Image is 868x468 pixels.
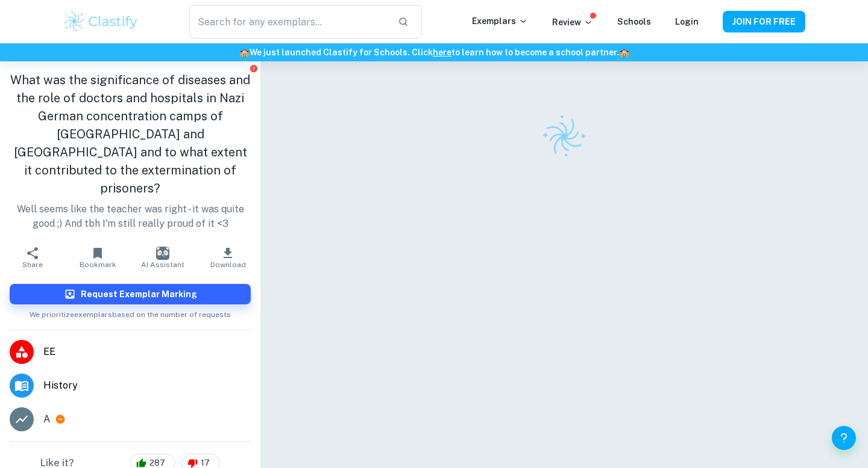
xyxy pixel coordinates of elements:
[723,11,805,32] button: JOIN FOR FREE
[619,48,629,57] span: 🏫
[10,284,251,304] button: Request Exemplar Marking
[249,64,258,73] button: Report issue
[141,260,184,269] span: AI Assistant
[43,345,251,359] span: EE
[433,48,451,57] a: here
[2,46,866,59] h6: We just launched Clastify for Schools. Click to learn how to become a school partner.
[43,412,50,426] p: A
[239,48,250,57] span: 🏫
[472,14,528,28] p: Exemplars
[130,241,195,274] button: AI Assistant
[63,10,139,34] img: Clastify logo
[10,202,251,231] p: Well seems like the teacher was right - it was quite good ;) And tbh I'm still really proud of it <3
[81,288,197,301] h6: Request Exemplar Marking
[80,260,116,269] span: Bookmark
[10,71,251,197] h1: What was the significance of diseases and the role of doctors and hospitals in Nazi German concen...
[22,260,43,269] span: Share
[535,107,594,167] img: Clastify logo
[210,260,246,269] span: Download
[30,304,231,320] span: We prioritize exemplars based on the number of requests
[43,378,251,393] span: History
[156,247,169,260] img: AI Assistant
[65,241,130,274] button: Bookmark
[195,241,260,274] button: Download
[675,17,699,26] a: Login
[617,17,651,26] a: Schools
[189,5,388,38] input: Search for any exemplars...
[832,426,856,450] button: Help and Feedback
[552,16,593,29] p: Review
